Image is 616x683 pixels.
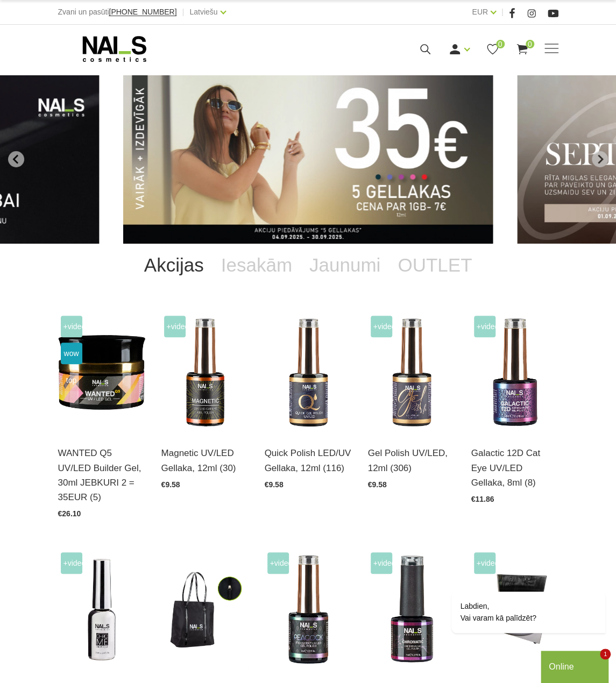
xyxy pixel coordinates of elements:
[515,42,529,56] a: 0
[61,369,82,391] span: top
[161,446,249,475] a: Magnetic UV/LED Gellaka, 12ml (30)
[58,5,177,19] div: Zvani un pasūti
[58,313,145,433] img: Gels WANTED NAILS cosmetics tehniķu komanda ir radījusi gelu, kas ilgi jau ir katra meistara mekl...
[182,5,184,19] span: |
[161,313,249,433] img: Ilgnoturīga gellaka, kas sastāv no metāla mikrodaļiņām, kuras īpaša magnēta ietekmē var pārvērst ...
[164,316,186,337] span: +Video
[371,316,392,337] span: +Video
[526,40,534,48] span: 0
[123,75,493,244] li: 1 of 12
[58,509,81,518] span: €26.10
[161,550,249,670] img: Ērta, eleganta, izturīga soma ar NAI_S cosmetics logo.Izmērs: 38 x 46 x 14 cm...
[368,313,455,433] img: Ilgnoturīga, intensīvi pigmentēta gellaka. Viegli klājas, lieliski žūst, nesaraujas, neatkāpjas n...
[541,649,611,683] iframe: chat widget
[486,42,499,56] a: 0
[471,313,558,433] img: Daudzdimensionāla magnētiskā gellaka, kas satur smalkas, atstarojošas hroma daļiņas. Ar īpaša mag...
[161,480,180,489] span: €9.58
[267,552,289,574] span: +Video
[592,151,608,167] button: Next slide
[58,550,145,670] img: Paredzēta hromēta jeb spoguļspīduma efekta veidošanai uz pilnas naga plātnes vai atsevišķiem diza...
[496,40,505,48] span: 0
[61,552,82,574] span: +Video
[389,244,480,287] a: OUTLET
[368,446,455,475] a: Gel Polish UV/LED, 12ml (306)
[368,480,387,489] span: €9.58
[368,550,455,670] img: Chromatic magnētiskā dizaina gellaka ar smalkām, atstarojošām hroma daļiņām. Izteiksmīgs 4D efekt...
[371,552,392,574] span: +Video
[109,8,176,16] span: [PHONE_NUMBER]
[501,5,504,19] span: |
[213,244,301,287] a: Iesakām
[136,244,213,287] a: Akcijas
[471,446,558,490] a: Galactic 12D Cat Eye UV/LED Gellaka, 8ml (8)
[474,316,495,337] span: +Video
[265,313,352,433] img: Ātri, ērti un vienkārši!Intensīvi pigmentēta gellaka, kas perfekti klājas arī vienā slānī, tādā v...
[189,5,217,18] a: Latviešu
[61,316,82,337] span: +Video
[265,446,352,475] a: Quick Polish LED/UV Gellaka, 12ml (116)
[472,5,488,18] a: EUR
[301,244,389,287] a: Jaunumi
[8,151,24,167] button: Go to last slide
[265,480,284,489] span: €9.58
[417,494,611,645] iframe: chat widget
[61,343,82,364] span: wow
[109,8,176,16] a: [PHONE_NUMBER]
[58,446,145,504] a: WANTED Q5 UV/LED Builder Gel, 30ml JEBKURI 2 = 35EUR (5)
[265,550,352,670] img: Hameleona efekta gellakas pārklājums. Intensīvam rezultātam lietot uz melna pamattoņa, tādā veidā...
